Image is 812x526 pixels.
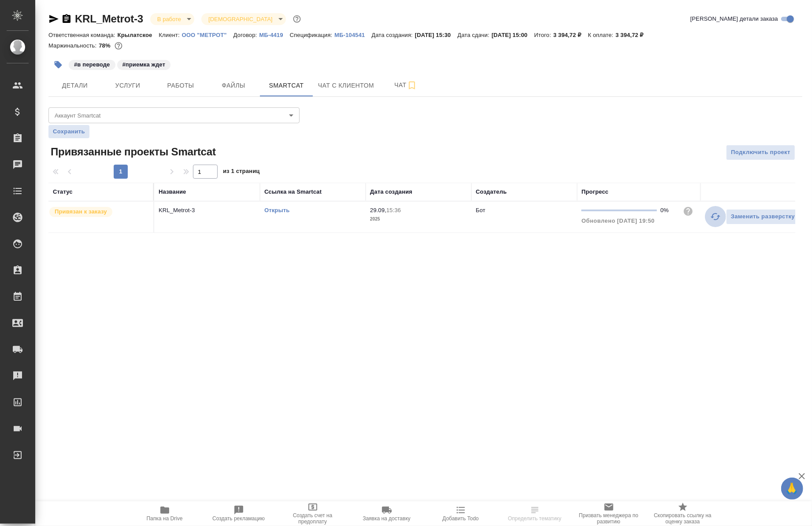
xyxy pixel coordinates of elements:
p: Дата создания: [371,32,415,38]
button: 🙏 [781,478,803,500]
button: 620.90 RUB; [113,40,124,51]
div: Название [159,188,186,196]
a: ООО "МЕТРОТ" [182,31,234,38]
button: Доп статусы указывают на важность/срочность заказа [291,13,303,25]
button: Скопировать ссылку для ЯМессенджера [48,14,59,24]
span: Smartcat [265,80,308,91]
p: К оплате: [588,32,615,38]
button: Добавить Todo [424,501,498,526]
svg: Подписаться [407,80,417,91]
button: Подключить проект [726,145,795,160]
span: Папка на Drive [147,515,183,522]
span: Заявка на доставку [363,515,410,522]
a: МБ-4419 [259,31,289,38]
button: Скопировать ссылку [61,14,72,24]
div: Создатель [476,188,507,196]
span: Создать рекламацию [212,515,265,522]
p: 3 394,72 ₽ [553,32,588,38]
p: Спецификация: [290,32,334,38]
button: [DEMOGRAPHIC_DATA] [206,15,275,23]
p: [DATE] 15:30 [415,32,458,38]
div: Дата создания [370,188,412,196]
span: Работы [159,80,202,91]
span: Подключить проект [731,147,790,158]
button: Создать счет на предоплату [276,501,350,526]
span: Добавить Todo [442,515,478,522]
button: Определить тематику [498,501,572,526]
div: ​ [48,107,300,123]
span: приемка ждет [116,60,172,68]
span: Привязанные проекты Smartcat [48,145,216,159]
p: Привязан к заказу [55,207,107,216]
p: Ответственная команда: [48,32,118,38]
button: Папка на Drive [128,501,202,526]
span: Заменить разверстку [731,212,795,222]
span: Создать счет на предоплату [281,512,345,525]
p: 78% [99,42,112,49]
p: МБ-104541 [334,32,371,38]
button: Добавить тэг [48,55,68,74]
span: Детали [54,80,96,91]
span: Обновлено [DATE] 19:50 [582,217,655,224]
p: Дата сдачи: [457,32,491,38]
p: 3 394,72 ₽ [615,32,650,38]
button: Обновить прогресс [705,206,726,227]
p: #в переводе [74,60,110,69]
span: Скопировать ссылку на оценку заказа [651,512,715,525]
p: 2025 [370,215,467,224]
p: 15:36 [386,207,401,213]
span: Чат с клиентом [318,80,374,91]
span: Определить тематику [508,515,561,522]
p: Договор: [234,32,260,38]
span: Сохранить [53,127,85,136]
div: Прогресс [582,188,608,196]
a: МБ-104541 [334,31,371,38]
p: KRL_Metrot-3 [159,206,256,215]
a: Открыть [264,207,289,213]
button: В работе [155,15,184,23]
span: из 1 страниц [223,166,260,179]
p: МБ-4419 [259,32,289,38]
button: Создать рекламацию [202,501,276,526]
button: Сохранить [48,125,89,138]
div: В работе [201,13,285,25]
p: [DATE] 15:00 [492,32,534,38]
div: 0% [660,206,676,215]
span: Файлы [212,80,255,91]
span: 🙏 [785,479,800,498]
div: В работе [150,13,194,25]
span: Призвать менеджера по развитию [577,512,641,525]
p: Бот [476,207,486,213]
p: ООО "МЕТРОТ" [182,32,234,38]
button: Заявка на доставку [350,501,424,526]
p: Маржинальность: [48,42,99,49]
span: в переводе [68,60,116,68]
p: 29.09, [370,207,386,213]
div: Ссылка на Smartcat [264,188,322,196]
span: [PERSON_NAME] детали заказа [690,15,778,23]
p: Клиент: [159,32,182,38]
span: Чат [385,80,427,91]
div: Статус [53,188,73,196]
p: Итого: [534,32,553,38]
span: Услуги [107,80,149,91]
p: #приемка ждет [122,60,166,69]
p: Крылатское [118,32,159,38]
button: Заменить разверстку [726,209,800,224]
button: Скопировать ссылку на оценку заказа [646,501,720,526]
button: Призвать менеджера по развитию [572,501,646,526]
a: KRL_Metrot-3 [75,13,143,25]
